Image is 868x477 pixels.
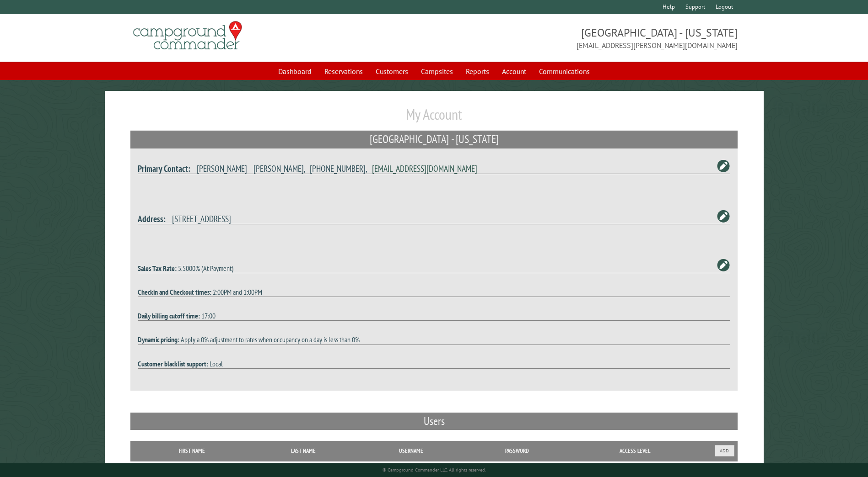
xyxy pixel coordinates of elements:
a: Reports [460,63,495,80]
span: [PERSON_NAME] [197,163,247,174]
strong: Customer blacklist support: [138,359,208,368]
strong: Primary Contact: [138,163,190,174]
span: [GEOGRAPHIC_DATA] - [US_STATE] [EMAIL_ADDRESS][PERSON_NAME][DOMAIN_NAME] [434,25,738,51]
h1: My Account [130,106,737,131]
strong: Sales Tax Rate: [138,264,177,273]
h4: , , [138,163,730,174]
th: First Name [135,441,249,461]
a: Customers [370,63,414,80]
span: Apply a 0% adjustment to rates when occupancy on a day is less than 0% [181,335,360,344]
a: Campsites [415,63,458,80]
a: Communications [534,63,595,80]
strong: Dynamic pricing: [138,335,179,344]
a: Account [496,63,532,80]
button: Add [715,445,734,456]
strong: Daily billing cutoff time: [138,311,200,320]
a: Reservations [319,63,368,80]
th: Username [357,441,464,461]
th: Access Level [569,441,701,461]
a: [EMAIL_ADDRESS][DOMAIN_NAME] [372,163,477,174]
strong: Address: [138,213,166,224]
span: 17:00 [201,311,216,320]
span: [PHONE_NUMBER] [310,163,366,174]
a: Dashboard [273,63,317,80]
strong: Checkin and Checkout times: [138,287,211,297]
h2: [GEOGRAPHIC_DATA] - [US_STATE] [130,131,737,148]
span: [PERSON_NAME] [253,163,304,174]
img: Campground Commander [130,18,245,53]
span: 5.5000% (At Payment) [178,264,233,273]
span: 2:00PM and 1:00PM [213,287,262,297]
span: [STREET_ADDRESS] [172,213,231,224]
span: Local [210,359,223,368]
th: Last Name [249,441,357,461]
th: Password [464,441,570,461]
h2: Users [130,413,737,430]
small: © Campground Commander LLC. All rights reserved. [383,467,486,473]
